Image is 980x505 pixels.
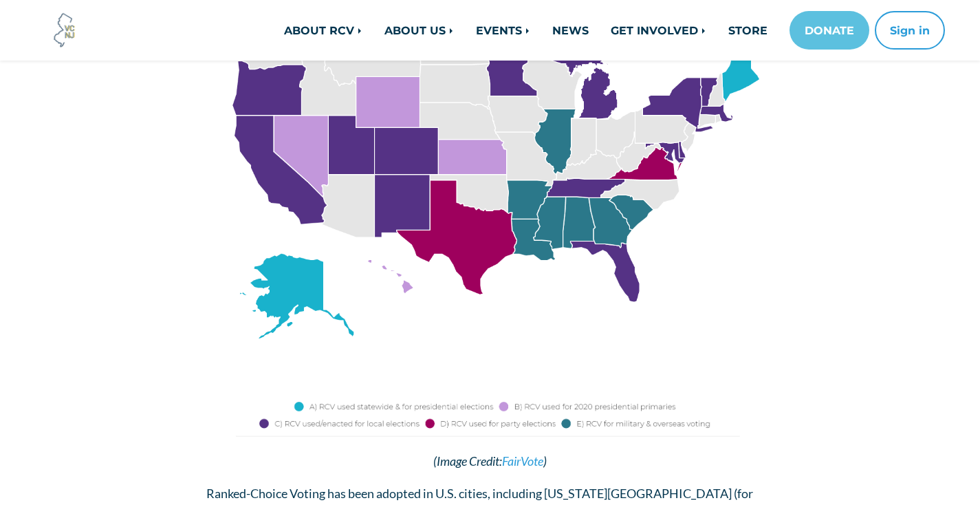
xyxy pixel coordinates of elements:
[196,11,945,50] nav: Main navigation
[433,453,547,469] span: (Image Credit: )
[600,17,717,44] a: GET INVOLVED
[502,453,543,469] a: FairVote
[717,17,778,44] a: STORE
[875,11,945,50] button: Sign in or sign up
[273,17,373,44] a: ABOUT RCV
[790,11,869,50] a: DONATE
[465,17,541,44] a: EVENTS
[541,17,600,44] a: NEWS
[46,12,83,49] img: Voter Choice NJ
[373,17,465,44] a: ABOUT US
[206,391,774,440] img: Image Credit: FairVote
